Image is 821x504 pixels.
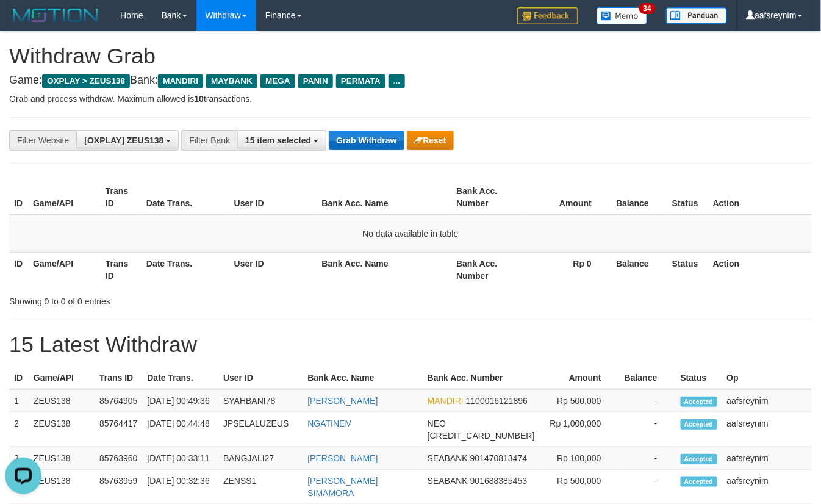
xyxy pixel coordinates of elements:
[428,419,446,428] span: NEO
[101,180,142,215] th: Trans ID
[620,367,676,389] th: Balance
[9,447,29,470] td: 3
[317,180,452,215] th: Bank Acc. Name
[303,367,422,389] th: Bank Acc. Name
[428,476,468,486] span: SEABANK
[142,252,229,287] th: Date Trans.
[142,447,218,470] td: [DATE] 00:33:11
[722,412,812,447] td: aafsreynim
[423,367,540,389] th: Bank Acc. Number
[407,131,454,150] button: Reset
[470,453,527,463] span: Copy 901470813474 to clipboard
[620,447,676,470] td: -
[722,389,812,412] td: aafsreynim
[681,397,717,407] span: Accepted
[428,453,468,463] span: SEABANK
[9,290,333,308] div: Showing 0 to 0 of 0 entries
[9,412,29,447] td: 2
[9,44,812,68] h1: Withdraw Grab
[722,447,812,470] td: aafsreynim
[95,389,142,412] td: 85764905
[317,252,452,287] th: Bank Acc. Name
[9,389,29,412] td: 1
[9,215,812,253] td: No data available in table
[708,252,812,287] th: Action
[5,5,41,41] button: Open LiveChat chat widget
[722,367,812,389] th: Op
[101,252,142,287] th: Trans ID
[229,180,317,215] th: User ID
[428,396,464,406] span: MANDIRI
[470,476,527,486] span: Copy 901688385453 to clipboard
[307,419,352,428] a: NGATINEM
[229,252,317,287] th: User ID
[524,252,610,287] th: Rp 0
[9,367,29,389] th: ID
[667,252,708,287] th: Status
[95,367,142,389] th: Trans ID
[28,252,101,287] th: Game/API
[142,389,218,412] td: [DATE] 00:49:36
[428,431,535,441] span: Copy 5859459295719800 to clipboard
[307,453,378,463] a: [PERSON_NAME]
[681,477,717,487] span: Accepted
[620,389,676,412] td: -
[466,396,528,406] span: Copy 1100016121896 to clipboard
[218,389,303,412] td: SYAHBANI78
[142,367,218,389] th: Date Trans.
[9,180,28,215] th: ID
[9,130,76,151] div: Filter Website
[218,367,303,389] th: User ID
[708,180,812,215] th: Action
[540,367,620,389] th: Amount
[260,74,295,88] span: MEGA
[610,180,667,215] th: Balance
[9,93,812,105] p: Grab and process withdraw. Maximum allowed is transactions.
[76,130,179,151] button: [OXPLAY] ZEUS138
[28,180,101,215] th: Game/API
[84,135,163,145] span: [OXPLAY] ZEUS138
[206,74,257,88] span: MAYBANK
[307,396,378,406] a: [PERSON_NAME]
[218,412,303,447] td: JPSELALUZEUS
[9,6,102,24] img: MOTION_logo.png
[298,74,333,88] span: PANIN
[329,131,404,150] button: Grab Withdraw
[29,389,95,412] td: ZEUS138
[9,252,28,287] th: ID
[29,447,95,470] td: ZEUS138
[142,180,229,215] th: Date Trans.
[218,447,303,470] td: BANGJALI27
[540,447,620,470] td: Rp 100,000
[307,476,378,498] a: [PERSON_NAME] SIMAMORA
[142,412,218,447] td: [DATE] 00:44:48
[95,412,142,447] td: 85764417
[517,7,578,24] img: Feedback.jpg
[245,135,311,145] span: 15 item selected
[158,74,203,88] span: MANDIRI
[676,367,722,389] th: Status
[540,389,620,412] td: Rp 500,000
[597,7,648,24] img: Button%20Memo.svg
[620,412,676,447] td: -
[95,447,142,470] td: 85763960
[667,180,708,215] th: Status
[451,252,524,287] th: Bank Acc. Number
[9,74,812,87] h4: Game: Bank:
[524,180,610,215] th: Amount
[181,130,237,151] div: Filter Bank
[666,7,727,24] img: panduan.png
[336,74,385,88] span: PERMATA
[681,419,717,430] span: Accepted
[610,252,667,287] th: Balance
[237,130,326,151] button: 15 item selected
[389,74,405,88] span: ...
[42,74,130,88] span: OXPLAY > ZEUS138
[29,367,95,389] th: Game/API
[194,94,204,104] strong: 10
[540,412,620,447] td: Rp 1,000,000
[451,180,524,215] th: Bank Acc. Number
[681,454,717,464] span: Accepted
[29,412,95,447] td: ZEUS138
[639,3,656,14] span: 34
